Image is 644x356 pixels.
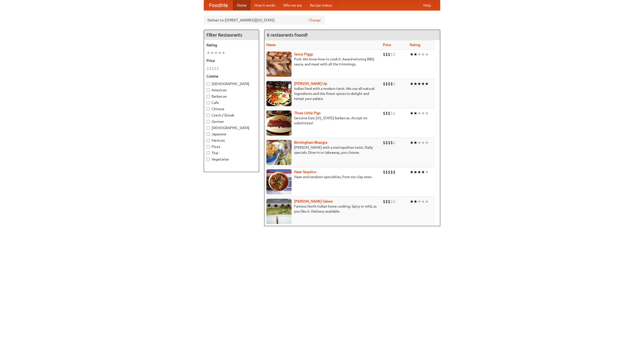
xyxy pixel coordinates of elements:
[410,43,420,47] a: Rating
[266,169,292,194] img: naansequitur.jpg
[207,101,210,104] input: Cafe
[385,169,388,175] li: $
[414,110,417,116] li: ★
[207,89,210,92] input: American
[294,199,333,203] a: [PERSON_NAME] Galore
[266,43,276,47] a: Name
[207,114,210,117] input: Czech / Slovak
[207,132,256,137] label: Japanese
[414,199,417,204] li: ★
[294,170,316,174] a: Naan Sequitur
[390,140,393,145] li: $
[383,199,385,204] li: $
[390,110,393,116] li: $
[388,169,390,175] li: $
[266,115,379,126] p: Genuine East [US_STATE] barbecue. Accept no substitutes!
[204,0,233,10] a: FoodMe
[207,144,256,149] label: Pizza
[421,110,425,116] li: ★
[393,169,395,175] li: $
[309,18,321,23] a: Change
[385,199,388,204] li: $
[425,52,429,57] li: ★
[294,52,313,56] b: Saucy Piggy
[410,52,414,57] li: ★
[294,140,327,144] a: Birmingham Bhangra
[390,199,393,204] li: $
[218,50,222,56] li: ★
[207,66,209,71] li: $
[204,30,259,40] h4: Filter Restaurants
[207,94,256,99] label: Barbecue
[421,140,425,145] li: ★
[207,81,256,86] label: [DEMOGRAPHIC_DATA]
[266,204,379,214] p: Famous North Indian home cooking. Spicy or mild, as you like it. Delivery available.
[417,140,421,145] li: ★
[266,174,379,179] p: Naan and tandoori specialties, from our clay oven.
[207,107,210,111] input: Chinese
[410,81,414,87] li: ★
[207,82,210,86] input: [DEMOGRAPHIC_DATA]
[417,169,421,175] li: ★
[390,52,393,57] li: $
[425,199,429,204] li: ★
[266,86,379,101] p: Indian food with a modern twist. We use all-natural ingredients and the finest spices to delight ...
[207,58,256,63] h5: Price
[410,110,414,116] li: ★
[266,57,379,67] p: Pork. We know how to cook it. Award-winning BBQ sauce, and meat with all the trimmings.
[425,140,429,145] li: ★
[383,110,385,116] li: $
[207,113,256,118] label: Czech / Slovak
[419,0,435,10] a: Help
[210,50,214,56] li: ★
[388,52,390,57] li: $
[266,199,292,224] img: currygalore.jpg
[410,140,414,145] li: ★
[207,138,256,143] label: Mexican
[414,169,417,175] li: ★
[214,66,217,71] li: $
[425,169,429,175] li: ★
[417,52,421,57] li: ★
[393,110,395,116] li: $
[207,157,256,162] label: Vegetarian
[222,50,225,56] li: ★
[383,81,385,87] li: $
[233,0,251,10] a: Home
[425,110,429,116] li: ★
[207,150,256,155] label: Thai
[385,81,388,87] li: $
[425,81,429,87] li: ★
[383,43,391,47] a: Price
[388,199,390,204] li: $
[388,81,390,87] li: $
[207,106,256,111] label: Chinese
[393,199,395,204] li: $
[393,52,395,57] li: $
[217,66,219,71] li: $
[294,82,327,86] b: [PERSON_NAME] Up
[212,66,214,71] li: $
[207,95,210,98] input: Barbecue
[417,110,421,116] li: ★
[393,81,395,87] li: $
[266,81,292,106] img: curryup.jpg
[204,16,325,25] div: Deliver to: [STREET_ADDRESS][US_STATE]
[383,140,385,145] li: $
[207,88,256,93] label: American
[207,50,210,56] li: ★
[390,169,393,175] li: $
[267,32,308,37] ng-pluralize: 6 restaurants found!
[410,199,414,204] li: ★
[294,111,320,115] a: Three Little Pigs
[390,81,393,87] li: $
[207,74,256,79] h5: Cuisine
[410,169,414,175] li: ★
[414,52,417,57] li: ★
[385,52,388,57] li: $
[207,43,256,48] h5: Rating
[383,52,385,57] li: $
